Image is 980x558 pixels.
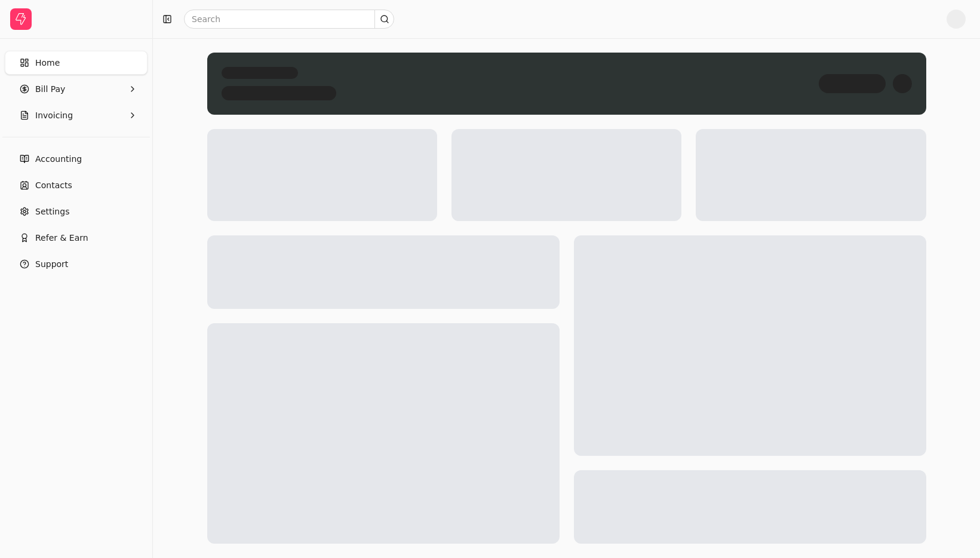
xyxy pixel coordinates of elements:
[5,200,148,223] a: Settings
[35,179,72,192] span: Contacts
[5,226,148,250] button: Refer & Earn
[5,252,148,276] button: Support
[5,147,148,171] a: Accounting
[184,10,394,29] input: Search
[5,173,148,197] a: Contacts
[35,109,73,122] span: Invoicing
[5,103,148,127] button: Invoicing
[35,57,60,69] span: Home
[35,83,65,96] span: Bill Pay
[5,51,148,75] a: Home
[35,206,69,218] span: Settings
[35,232,88,244] span: Refer & Earn
[35,153,82,165] span: Accounting
[35,258,68,271] span: Support
[5,77,148,101] button: Bill Pay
